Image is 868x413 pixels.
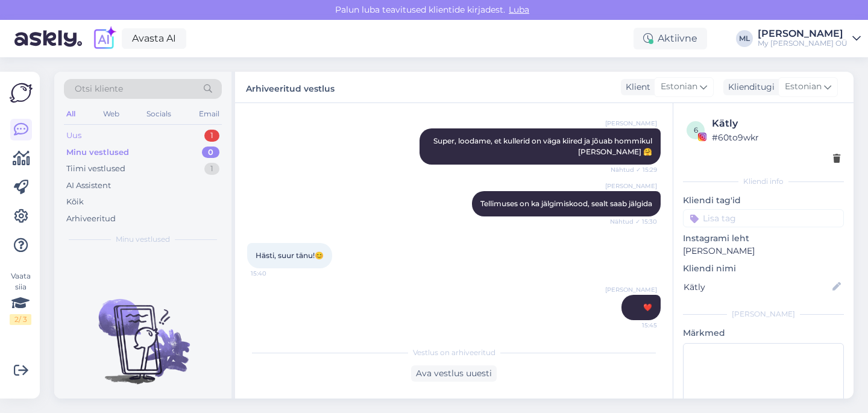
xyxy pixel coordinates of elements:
img: No chats [54,277,231,386]
p: Kliendi tag'id [683,194,844,207]
p: Uued vestlused tulevad siia. [81,397,205,409]
div: Kätly [712,116,840,131]
input: Lisa tag [683,209,844,227]
span: Nähtud ✓ 15:29 [611,165,657,174]
div: Uus [66,130,81,142]
span: Luba [505,4,533,15]
span: [PERSON_NAME] [605,285,657,294]
span: Nähtud ✓ 15:30 [610,217,657,226]
div: # 60to9wkr [712,131,840,144]
span: 15:45 [612,321,657,330]
div: Klient [621,81,650,93]
div: Minu vestlused [66,147,129,159]
span: ❤️ [643,303,652,312]
input: Lisa nimi [684,280,830,294]
div: Ava vestlus uuesti [411,365,497,382]
div: Kliendi info [683,176,844,187]
span: Estonian [785,80,822,93]
div: Aktiivne [634,28,707,49]
p: Kliendi nimi [683,262,844,275]
div: Vaata siia [10,271,31,325]
div: Kõik [66,196,84,208]
div: All [64,106,78,122]
div: Klienditugi [723,81,775,93]
div: Tiimi vestlused [66,163,125,175]
p: Instagrami leht [683,232,844,245]
div: 2 / 3 [10,314,31,325]
span: Tellimuses on ka jälgimiskood, sealt saab jälgida [480,199,652,208]
img: explore-ai [92,26,117,51]
div: Arhiveeritud [66,213,116,225]
span: Hästi, suur tänu!😊 [256,251,324,260]
div: AI Assistent [66,180,111,192]
a: [PERSON_NAME]My [PERSON_NAME] OÜ [758,29,861,48]
span: Otsi kliente [75,83,123,95]
div: [PERSON_NAME] [683,309,844,320]
div: 1 [204,163,219,175]
div: My [PERSON_NAME] OÜ [758,39,848,48]
div: 1 [204,130,219,142]
div: ML [736,30,753,47]
span: Minu vestlused [116,234,170,245]
div: Web [101,106,122,122]
div: Socials [144,106,174,122]
span: Super, loodame, et kullerid on väga kiired ja jõuab hommikul [PERSON_NAME] 🤗 [433,136,654,156]
div: Email [197,106,222,122]
img: Askly Logo [10,81,33,104]
p: [PERSON_NAME] [683,245,844,257]
p: Märkmed [683,327,844,339]
span: [PERSON_NAME] [605,181,657,191]
div: [PERSON_NAME] [758,29,848,39]
div: 0 [202,147,219,159]
a: Avasta AI [122,28,186,49]
span: Estonian [661,80,697,93]
span: 15:40 [251,269,296,278]
span: Vestlus on arhiveeritud [413,347,495,358]
label: Arhiveeritud vestlus [246,79,335,95]
span: [PERSON_NAME] [605,119,657,128]
span: 6 [694,125,698,134]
